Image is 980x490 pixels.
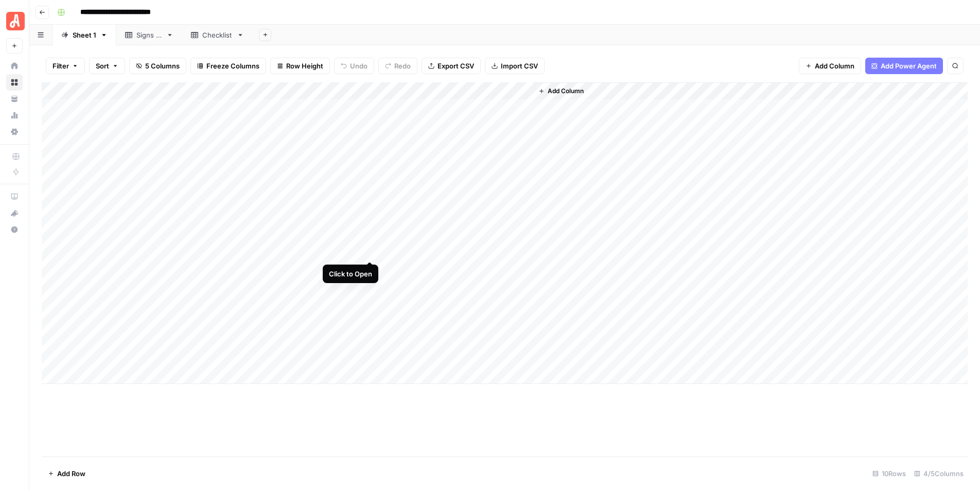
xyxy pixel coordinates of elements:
img: Angi Logo [6,12,25,30]
button: Row Height [270,58,330,74]
a: Sheet 1 [52,25,116,45]
span: Row Height [286,61,323,71]
button: Import CSV [485,58,545,74]
span: 5 Columns [145,61,180,71]
a: Home [6,58,23,74]
span: Sort [96,61,109,71]
button: 5 Columns [129,58,186,74]
span: Export CSV [437,61,474,71]
button: Export CSV [422,58,481,74]
button: Undo [334,58,374,74]
button: Redo [378,58,417,74]
div: Checklist [202,30,233,40]
a: Usage [6,107,23,124]
span: Add Power Agent [881,61,937,71]
a: Browse [6,74,23,91]
div: What's new? [7,205,22,221]
span: Freeze Columns [206,61,259,71]
div: Signs of [136,30,162,40]
button: Add Row [42,465,92,482]
button: Add Power Agent [865,58,943,74]
span: Import CSV [501,61,538,71]
a: Signs of [116,25,182,45]
span: Add Column [548,86,584,96]
span: Add Row [57,468,85,479]
div: Sheet 1 [73,30,96,40]
button: Add Column [534,84,588,98]
span: Add Column [815,61,854,71]
button: Sort [89,58,125,74]
a: Checklist [182,25,253,45]
a: AirOps Academy [6,188,23,205]
a: Your Data [6,91,23,107]
div: 4/5 Columns [910,465,968,482]
button: Help + Support [6,221,23,238]
button: Add Column [799,58,861,74]
a: Settings [6,124,23,140]
button: Workspace: Angi [6,8,23,34]
button: What's new? [6,205,23,221]
span: Undo [350,61,367,71]
button: Freeze Columns [190,58,266,74]
span: Redo [394,61,411,71]
div: Click to Open [329,269,372,279]
span: Filter [52,61,69,71]
button: Filter [46,58,85,74]
div: 10 Rows [868,465,910,482]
